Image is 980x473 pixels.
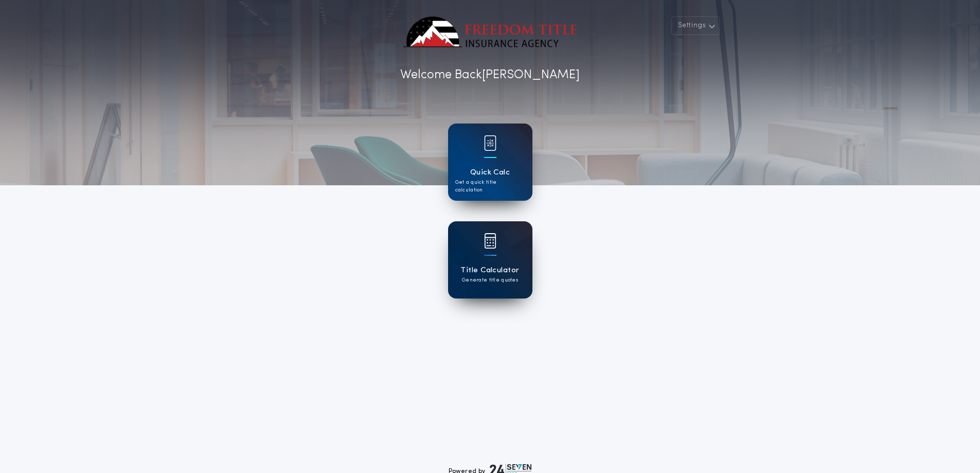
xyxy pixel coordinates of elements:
p: Get a quick title calculation [455,179,525,194]
button: Settings [671,16,720,35]
h1: Title Calculator [460,265,519,276]
h1: Quick Calc [470,167,510,179]
a: card iconQuick CalcGet a quick title calculation [448,124,532,201]
img: card icon [484,135,496,151]
a: card iconTitle CalculatorGenerate title quotes [448,221,532,299]
img: card icon [484,233,496,249]
img: account-logo [403,16,577,47]
p: Welcome Back [PERSON_NAME] [400,66,580,84]
p: Generate title quotes [462,276,518,284]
